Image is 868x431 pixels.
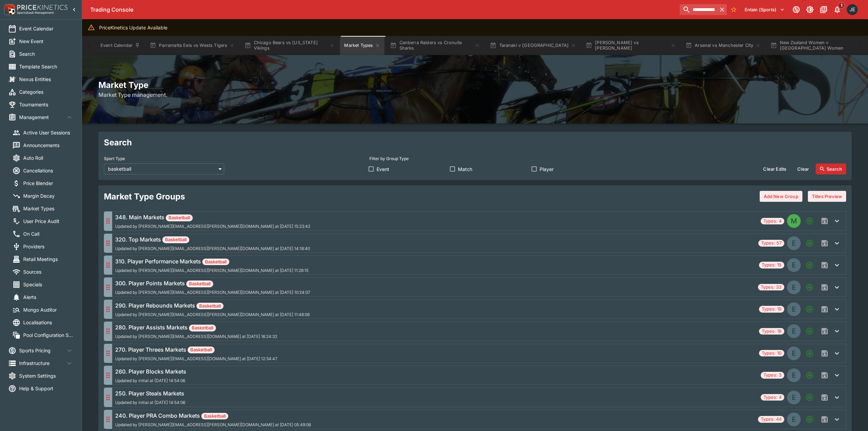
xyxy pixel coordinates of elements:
[115,412,311,420] h6: 240. Player PRA Combo Markets
[115,213,310,221] h6: 348. Main Markets
[115,301,310,310] h6: 290. Player Rebounds Markets
[201,413,228,420] span: Basketball
[787,413,801,426] div: EVENT
[19,63,73,70] span: Template Search
[115,268,309,273] span: Updated by [PERSON_NAME][EMAIL_ADDRESS][PERSON_NAME][DOMAIN_NAME] at [DATE] 11:28:15
[787,214,801,228] div: MATCH
[19,50,73,57] span: Search
[787,347,801,360] div: EVENT
[787,368,801,382] div: EVENT
[23,319,73,326] span: Localisations
[458,166,472,173] span: Match
[803,391,816,404] button: Add a new Market type to the group
[681,36,765,55] button: Arsenal vs Manchester City
[146,36,239,55] button: Parramatta Eels vs Wests Tigers
[115,279,310,287] h6: 300. Player Points Markets
[162,236,189,243] span: Basketball
[98,80,852,90] h2: Market Type
[818,347,831,360] span: Save changes to the Market Type group
[803,413,816,426] button: Add a new Market type to the group
[838,2,845,9] span: 1
[787,302,801,316] div: EVENT
[787,324,801,338] div: EVENT
[369,156,409,161] p: Filter by Group Type
[377,166,389,173] span: Event
[115,400,185,405] span: Updated by initial at [DATE] 14:54:06
[808,191,846,202] button: Titles Preview
[386,36,484,55] button: Canberra Raiders vs Cronulla Sharks
[761,372,784,379] span: Types: 3
[803,237,816,249] button: Add a new Market type to the group
[582,36,680,55] button: [PERSON_NAME] vs [PERSON_NAME]
[104,137,846,148] h2: Search
[19,347,65,354] span: Sports Pricing
[23,268,73,275] span: Sources
[803,259,816,271] button: Add a new Market type to the group
[759,350,784,357] span: Types: 10
[202,259,229,265] span: Basketball
[847,4,858,15] div: James Edlin
[115,312,310,317] span: Updated by [PERSON_NAME][EMAIL_ADDRESS][PERSON_NAME][DOMAIN_NAME] at [DATE] 11:48:08
[803,369,816,381] button: Add a new Market type to the group
[816,164,846,174] button: Search
[758,240,784,247] span: Types: 57
[23,192,73,199] span: Margin Decay
[19,101,73,108] span: Tournaments
[831,3,843,16] button: Notifications
[680,4,717,15] input: search
[115,323,277,331] h6: 280. Player Assists Markets
[759,328,784,335] span: Types: 18
[758,416,784,423] span: Types: 44
[19,25,73,32] span: Event Calendar
[115,224,310,229] span: Updated by [PERSON_NAME][EMAIL_ADDRESS][PERSON_NAME][DOMAIN_NAME] at [DATE] 15:23:42
[787,391,801,404] div: EVENT
[787,280,801,294] div: EVENT
[23,281,73,288] span: Specials
[19,88,73,95] span: Categories
[188,347,215,353] span: Basketball
[19,372,73,379] span: System Settings
[23,218,73,225] span: User Price Audit
[818,281,831,293] span: Save changes to the Market Type group
[23,142,73,149] span: Announcements
[728,4,739,15] button: No Bookmarks
[196,303,223,310] span: Basketball
[23,230,73,237] span: On Call
[115,235,310,244] h6: 320. Top Markets
[803,281,816,293] button: Add a new Market type to the group
[761,218,784,225] span: Types: 4
[166,214,193,221] span: Basketball
[186,280,213,287] span: Basketball
[818,259,831,271] span: Save changes to the Market Type group
[845,2,860,17] button: James Edlin
[759,306,784,313] span: Types: 19
[19,360,65,367] span: Infrastructure
[115,290,310,295] span: Updated by [PERSON_NAME][EMAIL_ADDRESS][PERSON_NAME][DOMAIN_NAME] at [DATE] 10:24:07
[240,36,339,55] button: Chicago Bears vs [US_STATE] Vikings
[803,215,816,227] button: Add a new Market type to the group
[23,293,73,301] span: Alerts
[818,391,831,404] span: Save changes to the Market Type group
[761,394,784,401] span: Types: 4
[759,262,784,269] span: Types: 15
[23,129,73,136] span: Active User Sessions
[96,36,144,55] button: Event Calendar
[818,303,831,315] span: Save changes to the Market Type group
[19,76,73,83] span: Nexus Entities
[104,164,224,174] div: basketball
[19,385,73,392] span: Help & Support
[486,36,580,55] button: Taranaki v [GEOGRAPHIC_DATA]
[787,258,801,272] div: EVENT
[19,114,65,121] span: Management
[760,191,802,202] button: Add New Group
[23,306,73,313] span: Mongo Auditor
[23,180,73,187] span: Price Blender
[803,303,816,315] button: Add a new Market type to the group
[99,21,167,34] div: PriceKinetics Update Available
[23,167,73,174] span: Cancellations
[23,331,73,339] span: Pool Configuration Sets
[340,36,384,55] button: Market Types
[818,325,831,337] span: Save changes to the Market Type group
[787,236,801,250] div: EVENT
[17,5,68,10] img: PriceKinetics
